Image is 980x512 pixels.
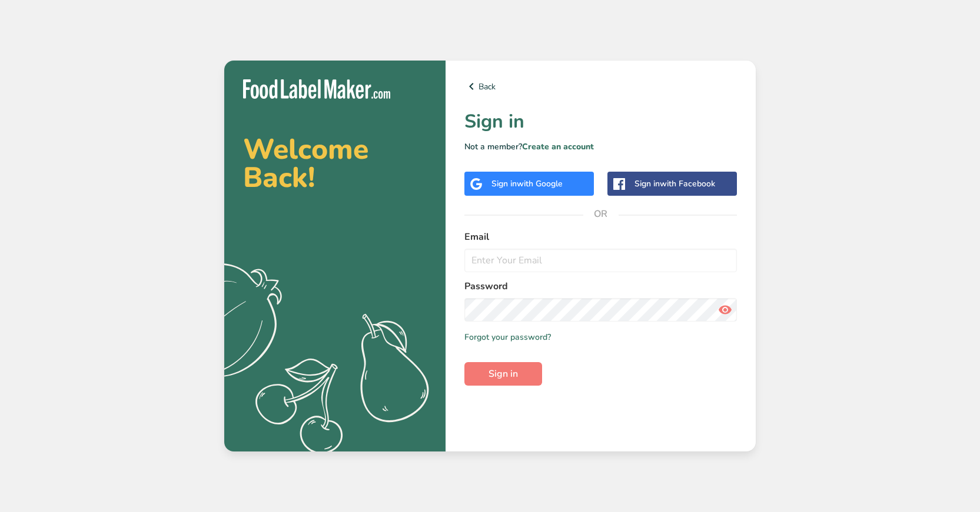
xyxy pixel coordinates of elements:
[243,79,390,99] img: Food Label Maker
[464,362,542,386] button: Sign in
[464,140,737,153] p: Not a member?
[464,79,737,93] a: Back
[464,331,551,343] a: Forgot your password?
[660,178,715,189] span: with Facebook
[464,230,737,244] label: Email
[464,108,737,136] h1: Sign in
[583,196,619,232] span: OR
[634,178,715,190] div: Sign in
[243,135,427,192] h2: Welcome Back!
[491,178,563,190] div: Sign in
[522,141,594,152] a: Create an account
[464,249,737,272] input: Enter Your Email
[464,279,737,293] label: Password
[517,178,563,189] span: with Google
[489,367,518,381] span: Sign in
